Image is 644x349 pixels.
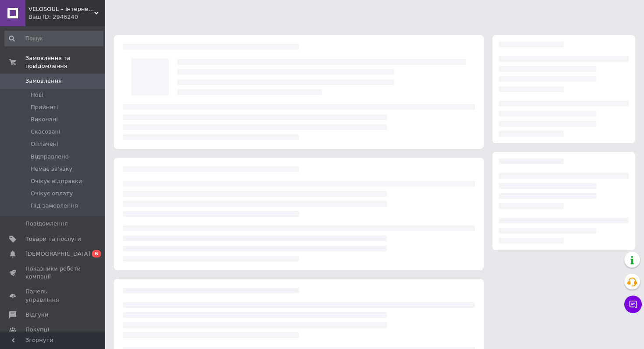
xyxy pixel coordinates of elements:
span: Відправлено [31,153,69,161]
span: Очікує оплату [31,190,73,197]
span: Немає зв'язку [31,165,72,173]
span: Повідомлення [25,220,68,228]
span: Виконані [31,116,58,123]
span: Прийняті [31,103,58,111]
span: Показники роботи компанії [25,265,81,281]
span: Покупці [25,326,49,334]
span: Замовлення [25,77,62,85]
span: Товари та послуги [25,235,81,243]
span: Під замовлення [31,202,78,210]
input: Пошук [4,31,103,46]
span: Панель управління [25,288,81,303]
span: Скасовані [31,128,60,136]
span: 6 [92,250,101,257]
span: Відгуки [25,311,48,319]
div: Ваш ID: 2946240 [28,13,105,21]
span: Очікує відправки [31,177,82,185]
span: Замовлення та повідомлення [25,54,105,70]
span: VELOSOUL – інтернет-магазин велотоварів [28,5,94,13]
span: Нові [31,91,43,99]
span: [DEMOGRAPHIC_DATA] [25,250,90,258]
span: Оплачені [31,140,58,148]
button: Чат з покупцем [624,296,642,313]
